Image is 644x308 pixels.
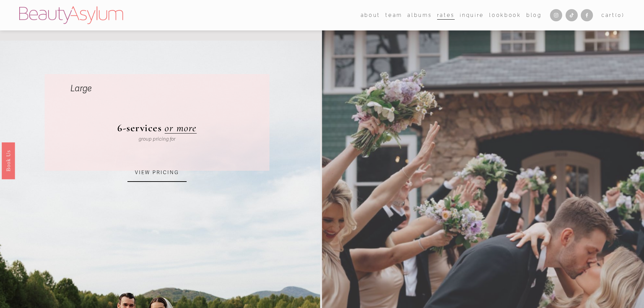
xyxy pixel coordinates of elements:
img: Beauty Asylum | Bridal Hair &amp; Makeup Charlotte &amp; Atlanta [19,6,123,24]
a: Inquire [460,10,484,20]
a: Cart(0) [601,11,625,20]
a: Facebook [581,9,593,21]
a: VIEW PRICING [127,164,187,182]
span: ( ) [615,12,625,18]
a: folder dropdown [361,10,380,20]
span: team [385,11,402,20]
span: 0 [618,12,622,18]
a: folder dropdown [385,10,402,20]
a: albums [407,10,432,20]
a: Rates [437,10,455,20]
a: Book Us [2,142,15,179]
a: Instagram [550,9,562,21]
strong: 6-services [117,122,162,134]
a: Blog [526,10,542,20]
a: Lookbook [489,10,521,20]
a: or more [165,122,197,134]
a: TikTok [566,9,578,21]
span: about [361,11,380,20]
em: group pricing for [139,136,175,142]
em: Large [70,83,92,94]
